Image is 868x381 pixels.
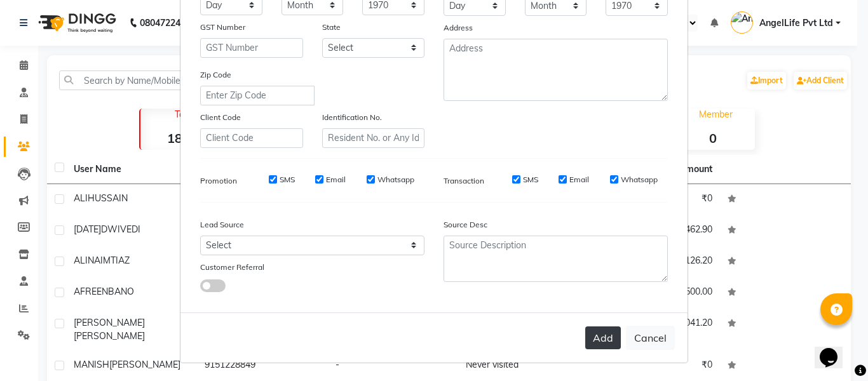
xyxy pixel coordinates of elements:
[200,219,244,231] label: Lead Source
[621,174,658,185] label: Whatsapp
[585,326,621,349] button: Add
[444,219,487,231] label: Source Desc
[200,175,237,187] label: Promotion
[569,174,589,185] label: Email
[280,174,295,185] label: SMS
[322,128,425,148] input: Resident No. or Any Id
[444,175,484,187] label: Transaction
[815,330,855,368] iframe: chat widget
[523,174,538,185] label: SMS
[322,112,382,123] label: Identification No.
[200,69,231,81] label: Zip Code
[200,38,303,58] input: GST Number
[322,22,341,33] label: State
[200,262,264,273] label: Customer Referral
[200,22,245,33] label: GST Number
[626,326,675,350] button: Cancel
[326,174,346,185] label: Email
[200,86,315,105] input: Enter Zip Code
[444,22,473,34] label: Address
[377,174,414,185] label: Whatsapp
[200,112,241,123] label: Client Code
[200,128,303,148] input: Client Code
